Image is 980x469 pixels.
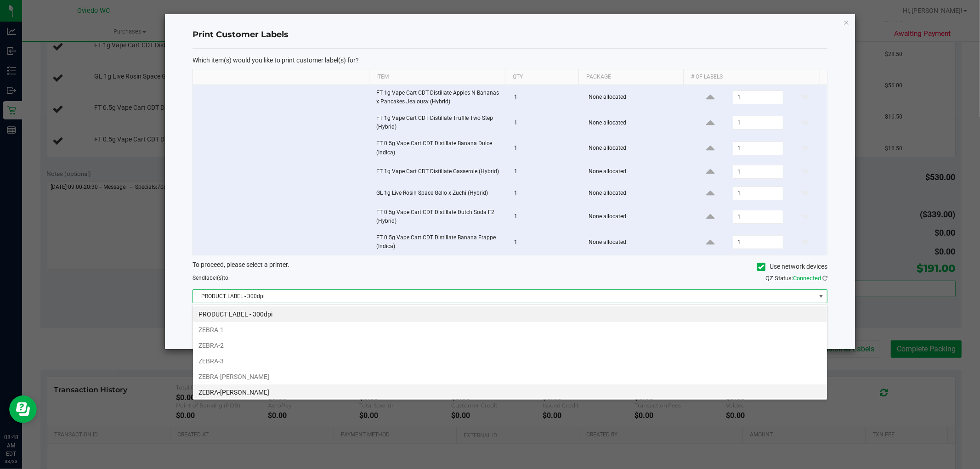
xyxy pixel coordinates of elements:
[509,136,583,161] td: 1
[193,306,827,322] li: PRODUCT LABEL - 300dpi
[765,275,827,282] span: QZ Status:
[193,290,816,303] span: PRODUCT LABEL - 300dpi
[193,384,827,400] li: ZEBRA-[PERSON_NAME]
[509,110,583,136] td: 1
[371,161,509,183] td: FT 1g Vape Cart CDT Distillate Gasserole (Hybrid)
[583,204,689,230] td: None allocated
[509,161,583,183] td: 1
[371,85,509,110] td: FT 1g Vape Cart CDT Distillate Apples N Bananas x Pancakes Jealousy (Hybrid)
[371,183,509,204] td: GL 1g Live Rosin Space Gello x Zuchi (Hybrid)
[683,69,819,85] th: # of labels
[369,69,505,85] th: Item
[509,85,583,110] td: 1
[371,230,509,254] td: FT 0.5g Vape Cart CDT Distillate Banana Frappe (Indica)
[193,369,827,384] li: ZEBRA-[PERSON_NAME]
[371,136,509,161] td: FT 0.5g Vape Cart CDT Distillate Banana Dulce (Indica)
[193,353,827,369] li: ZEBRA-3
[509,230,583,254] td: 1
[9,396,37,423] iframe: Resource center
[583,161,689,183] td: None allocated
[193,29,827,41] h4: Print Customer Labels
[505,69,578,85] th: Qty
[371,110,509,136] td: FT 1g Vape Cart CDT Distillate Truffle Two Step (Hybrid)
[578,69,683,85] th: Package
[583,230,689,254] td: None allocated
[509,183,583,204] td: 1
[186,260,834,274] div: To proceed, please select a printer.
[193,338,827,353] li: ZEBRA-2
[583,110,689,136] td: None allocated
[793,275,821,282] span: Connected
[193,322,827,338] li: ZEBRA-1
[193,56,827,64] p: Which item(s) would you like to print customer label(s) for?
[193,275,230,281] span: Send to:
[509,204,583,230] td: 1
[757,262,827,271] label: Use network devices
[583,136,689,161] td: None allocated
[583,85,689,110] td: None allocated
[371,204,509,230] td: FT 0.5g Vape Cart CDT Distillate Dutch Soda F2 (Hybrid)
[583,183,689,204] td: None allocated
[205,275,223,281] span: label(s)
